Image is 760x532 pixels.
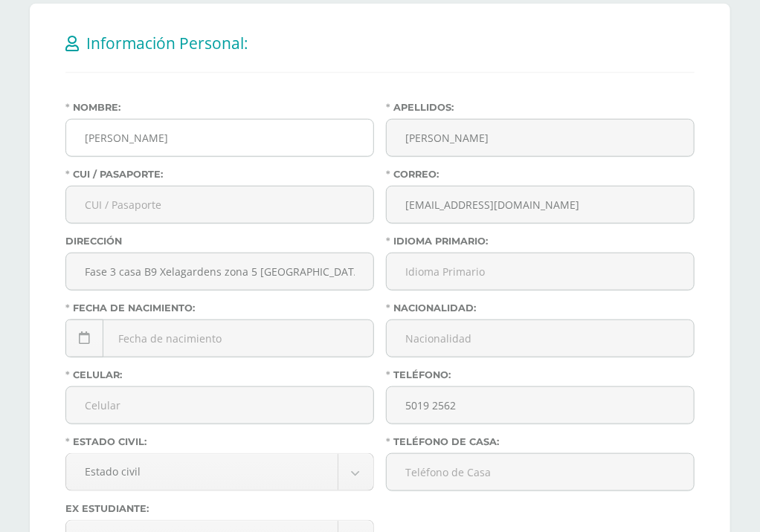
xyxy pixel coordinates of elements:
[65,236,374,247] label: Dirección
[65,302,374,314] label: Fecha de nacimiento:
[65,102,374,113] label: Nombre:
[65,369,374,380] label: Celular:
[386,436,695,447] label: Teléfono de Casa:
[386,102,695,113] label: Apellidos:
[65,169,374,180] label: CUI / Pasaporte:
[387,454,694,490] input: Teléfono de Casa
[65,503,374,514] label: Ex estudiante:
[387,120,694,156] input: Apellidos
[387,186,694,223] input: Correo
[386,302,695,314] label: Nacionalidad:
[66,454,373,490] a: Estado civil
[386,236,695,247] label: Idioma Primario:
[386,169,695,180] label: Correo:
[387,253,694,290] input: Idioma Primario
[65,436,374,447] label: Estado civil:
[85,454,319,489] span: Estado civil
[66,186,373,223] input: CUI / Pasaporte
[86,33,248,53] span: Información Personal:
[386,369,695,380] label: Teléfono:
[66,387,373,424] input: Celular
[387,320,694,357] input: Nacionalidad
[66,120,373,156] input: Nombre
[387,387,694,424] input: Teléfono
[66,253,373,290] input: Ej. 6 Avenida B-34
[66,320,373,357] input: Fecha de nacimiento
